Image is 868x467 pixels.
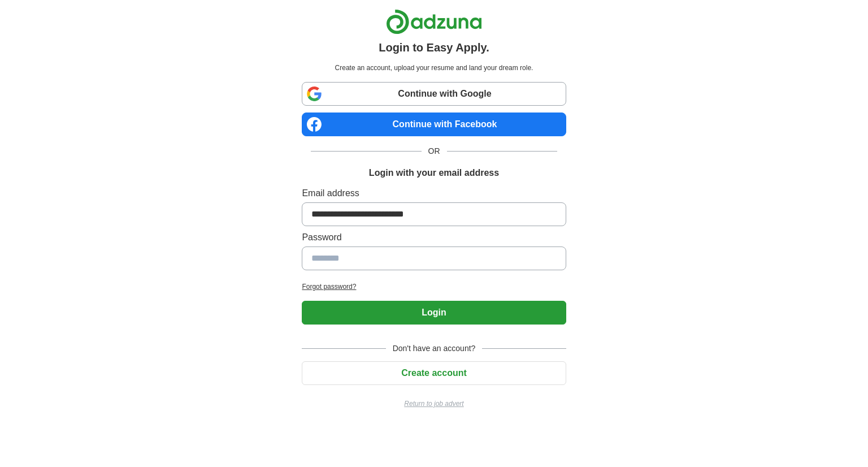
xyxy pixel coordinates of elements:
[386,343,483,354] span: Don't have an account?
[304,63,563,73] p: Create an account, upload your resume and land your dream role.
[302,399,566,409] a: Return to job advert
[302,231,566,244] label: Password
[422,145,447,157] span: OR
[369,166,499,180] h1: Login with your email address
[302,187,566,200] label: Email address
[302,113,566,136] a: Continue with Facebook
[302,82,566,106] a: Continue with Google
[302,301,566,325] button: Login
[302,368,566,378] a: Create account
[386,9,482,34] img: Adzuna logo
[302,282,566,292] a: Forgot password?
[379,39,489,56] h1: Login to Easy Apply.
[302,361,566,385] button: Create account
